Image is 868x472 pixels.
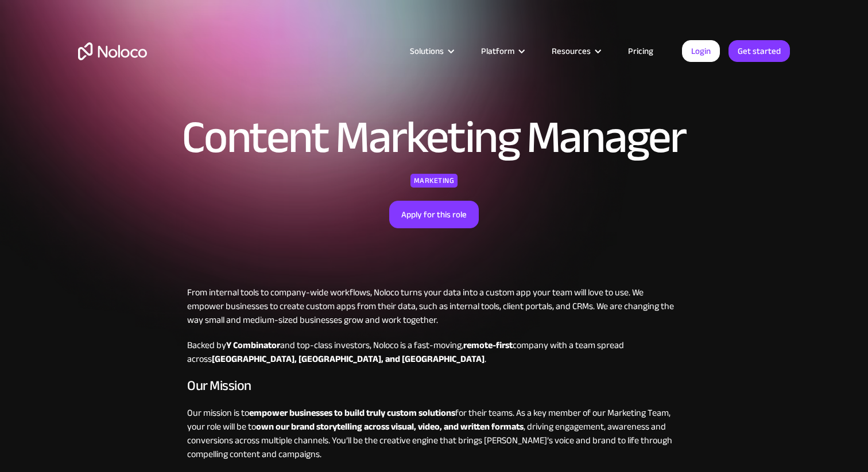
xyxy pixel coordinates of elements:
a: home [78,42,147,60]
h1: Content Marketing Manager [182,115,686,161]
div: Marketing [410,174,458,188]
strong: Y Combinator [226,337,280,354]
a: Get started [728,40,790,62]
p: From internal tools to company-wide workflows, Noloco turns your data into a custom app your team... [187,286,681,327]
div: Platform [467,44,537,58]
a: Login [682,40,720,62]
strong: empower businesses to build truly custom solutions [249,404,455,422]
strong: remote-first [463,337,513,354]
strong: own our brand storytelling across visual, video, and written formats [256,418,524,435]
div: Platform [481,44,514,58]
strong: [GEOGRAPHIC_DATA], [GEOGRAPHIC_DATA], and [GEOGRAPHIC_DATA] [212,350,485,368]
div: Resources [537,44,614,58]
div: Solutions [410,44,444,58]
div: Resources [552,44,591,58]
div: Solutions [396,44,467,58]
p: Backed by and top-class investors, Noloco is a fast-moving, company with a team spread across . [187,338,681,366]
h3: Our Mission [187,377,681,395]
p: Our mission is to for their teams. As a key member of our Marketing Team, your role will be to , ... [187,406,681,461]
a: Apply for this role [389,201,479,228]
a: Pricing [614,44,668,58]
